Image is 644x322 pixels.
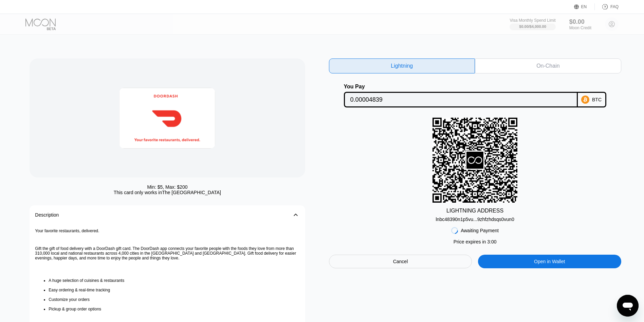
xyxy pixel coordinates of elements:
div: You Pay [344,84,578,90]
div: Cancel [393,258,408,265]
div: Lightning [329,58,475,73]
iframe: Button to launch messaging window [617,295,639,317]
div: On-Chain [536,63,559,69]
span: 3 : 00 [487,239,496,244]
div: lnbc48390n1p5vu...9zhfzhdsqs0vun0 [436,217,514,222]
div: EN [574,3,595,10]
li: A huge selection of cuisines & restaurants [49,278,299,283]
div: Open in Wallet [478,255,621,268]
div: Description [35,212,59,218]
div: Cancel [329,255,472,268]
li: Customize your orders [49,297,299,302]
div: FAQ [610,4,619,9]
div: $0.00 / $4,000.00 [519,24,546,29]
div: BTC [592,97,602,102]
div: Open in Wallet [534,258,565,265]
li: Easy ordering & real-time tracking [49,288,299,292]
p: Gift the gift of food delivery with a DoorDash gift card. The DoorDash app connects your favorite... [35,246,299,260]
li: Pickup & group order options [49,307,299,311]
p: Your favorite restaurants, delivered. [35,228,299,233]
div: 󰅀 [292,211,300,219]
div: LIGHTNING ADDRESS [446,208,503,214]
div: Min: $ 5 , Max: $ 200 [147,184,187,190]
div: EN [581,4,587,9]
div: This card only works in The [GEOGRAPHIC_DATA] [114,190,221,195]
div: Visa Monthly Spend Limit [510,18,555,23]
div: Visa Monthly Spend Limit$0.00/$4,000.00 [510,18,555,30]
div: Lightning [391,63,413,69]
div: FAQ [595,3,619,10]
div: Awaiting Payment [461,228,499,233]
div: lnbc48390n1p5vu...9zhfzhdsqs0vun0 [436,214,514,222]
div: You PayBTC [329,84,621,107]
div: On-Chain [475,58,621,73]
div: Price expires in [454,239,497,244]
